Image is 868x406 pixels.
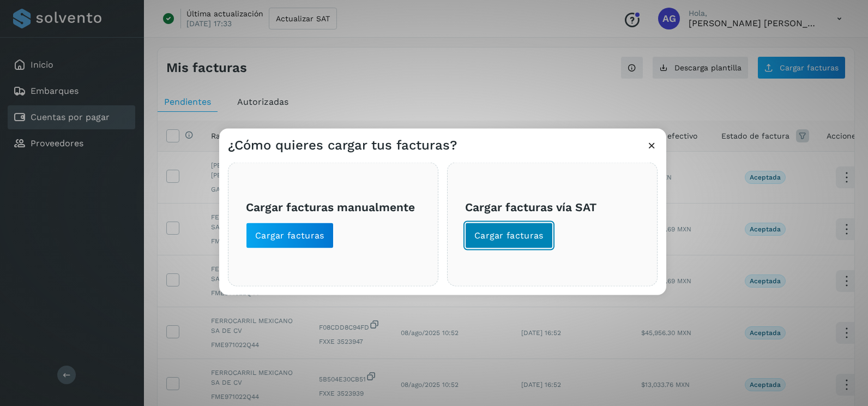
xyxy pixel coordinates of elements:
[255,230,324,242] span: Cargar facturas
[246,223,334,249] button: Cargar facturas
[474,230,544,242] span: Cargar facturas
[228,138,457,153] h3: ¿Cómo quieres cargar tus facturas?
[465,200,640,213] h3: Cargar facturas vía SAT
[246,200,420,213] h3: Cargar facturas manualmente
[465,223,553,249] button: Cargar facturas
